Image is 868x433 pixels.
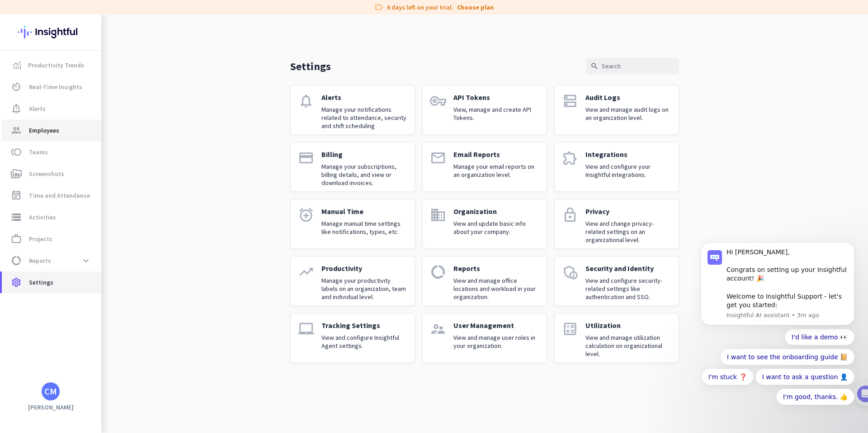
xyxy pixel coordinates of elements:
[2,119,101,141] a: groupEmployees
[136,282,181,319] button: Tasks
[29,277,53,288] span: Settings
[18,14,84,50] img: Insightful logo
[106,305,120,311] span: Help
[28,60,84,71] span: Productivity Trends
[321,321,407,330] p: Tracking Settings
[290,59,331,73] p: Settings
[2,141,101,163] a: tollTeams
[321,162,407,187] p: Manage your subscriptions, billing details, and view or download invoices.
[11,168,22,179] i: perm_media
[562,207,578,223] i: lock
[687,152,868,428] iframe: Intercom notifications message
[457,3,494,12] a: Choose plan
[554,256,679,306] a: admin_panel_settingsSecurity and IdentityView and configure security-related settings like authen...
[321,207,407,216] p: Manual Time
[585,150,671,159] p: Integrations
[422,199,547,249] a: domainOrganizationView and update basic info about your company.
[2,185,101,206] a: event_noteTime and Attendance
[148,305,168,311] span: Tasks
[585,162,671,179] p: View and configure your Insightful integrations.
[586,58,679,74] input: Search
[585,264,671,273] p: Security and Identity
[554,85,679,135] a: dnsAudit LogsView and manage audit logs on an organization level.
[11,212,22,223] i: storage
[290,199,415,249] a: alarm_addManual TimeManage manual time settings like notifications, types, etc.
[11,103,22,114] i: notification_important
[321,219,407,236] p: Manage manual time settings like notifications, types, etc.
[11,125,22,136] i: group
[298,321,314,337] i: laptop_mac
[9,119,32,128] p: 4 steps
[290,313,415,363] a: laptop_macTracking SettingsView and configure Insightful Agent settings.
[44,387,57,396] div: CM
[453,162,539,179] p: Manage your email reports on an organization level.
[29,233,52,244] span: Projects
[290,256,415,306] a: trending_upProductivityManage your productivity labels on an organization, team and individual le...
[159,4,175,20] div: Close
[11,255,22,266] i: data_usage
[554,142,679,192] a: extensionIntegrationsView and configure your Insightful integrations.
[52,305,84,311] span: Messages
[11,81,22,92] i: av_timer
[562,150,578,166] i: extension
[298,207,314,223] i: alarm_add
[590,62,599,70] i: search
[453,264,539,273] p: Reports
[585,105,671,122] p: View and manage audit logs on an organization level.
[321,93,407,102] p: Alerts
[422,313,547,363] a: supervisor_accountUser ManagementView and manage user roles in your organization.
[585,93,671,102] p: Audit Logs
[29,255,51,266] span: Reports
[453,333,539,350] p: View and manage user roles in your organization.
[453,276,539,301] p: View and manage office locations and workload in your organization.
[17,154,164,169] div: 1Add employees
[2,54,101,76] a: menu-itemProductivity Trends
[45,282,90,319] button: Messages
[2,76,101,98] a: av_timerReal-Time Insights
[321,264,407,273] p: Productivity
[35,157,153,167] div: Add employees
[35,218,122,236] button: Add your employees
[78,252,94,269] button: expand_more
[77,4,106,19] h1: Tasks
[90,282,136,319] button: Help
[453,150,539,159] p: Email Reports
[562,321,578,337] i: calculate
[35,261,153,279] div: Initial tracking settings and how to edit them
[430,321,446,337] i: supervisor_account
[11,190,22,201] i: event_note
[562,93,578,109] i: dns
[562,264,578,280] i: admin_panel_settings
[2,163,101,185] a: perm_mediaScreenshots
[554,313,679,363] a: calculateUtilizationView and manage utilization calculation on organizational level.
[29,147,48,157] span: Teams
[11,277,22,288] i: settings
[32,95,47,109] img: Profile image for Tamara
[17,257,164,279] div: 2Initial tracking settings and how to edit them
[298,150,314,166] i: payment
[13,61,21,69] img: menu-item
[298,264,314,280] i: trending_up
[13,35,168,67] div: 🎊 Welcome to Insightful! 🎊
[453,105,539,122] p: View, manage and create API Tokens.
[585,333,671,358] p: View and manage utilization calculation on organizational level.
[321,333,407,350] p: View and configure Insightful Agent settings.
[298,93,314,109] i: notifications
[585,219,671,244] p: View and change privacy-related settings on an organizational level.
[585,207,671,216] p: Privacy
[11,147,22,157] i: toll
[585,276,671,301] p: View and configure security-related settings like authentication and SSO.
[321,150,407,159] p: Billing
[2,228,101,250] a: work_outlineProjects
